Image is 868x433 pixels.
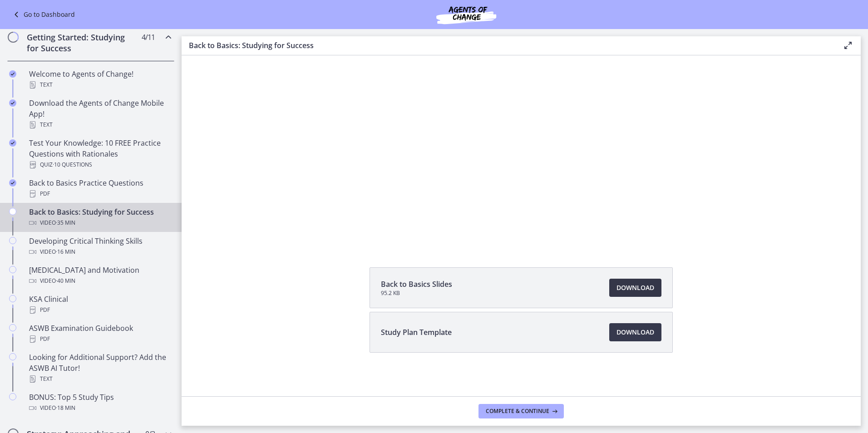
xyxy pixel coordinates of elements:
[29,305,171,315] div: PDF
[27,32,138,54] h2: Getting Started: Studying for Success
[53,159,92,170] span: · 10 Questions
[29,352,171,384] div: Looking for Additional Support? Add the ASWB AI Tutor!
[56,276,75,286] span: · 40 min
[56,217,75,228] span: · 35 min
[29,374,171,384] div: Text
[616,282,654,293] span: Download
[56,403,75,413] span: · 18 min
[189,40,828,51] h3: Back to Basics: Studying for Success
[29,334,171,344] div: PDF
[29,276,171,286] div: Video
[9,70,16,78] i: Completed
[609,279,661,297] a: Download
[412,4,521,25] img: Agents of Change Social Work Test Prep
[29,265,171,286] div: [MEDICAL_DATA] and Motivation
[609,323,661,341] a: Download
[9,179,16,187] i: Completed
[29,294,171,315] div: KSA Clinical
[486,408,549,415] span: Complete & continue
[29,177,171,199] div: Back to Basics Practice Questions
[29,188,171,199] div: PDF
[29,159,171,170] div: Quiz
[29,119,171,130] div: Text
[29,138,171,170] div: Test Your Knowledge: 10 FREE Practice Questions with Rationales
[9,139,16,147] i: Completed
[29,98,171,130] div: Download the Agents of Change Mobile App!
[381,290,452,297] span: 95.2 KB
[29,392,171,413] div: BONUS: Top 5 Study Tips
[11,9,75,20] a: Go to Dashboard
[29,236,171,257] div: Developing Critical Thinking Skills
[29,246,171,257] div: Video
[56,246,75,257] span: · 16 min
[478,404,564,418] button: Complete & continue
[381,327,452,338] span: Study Plan Template
[616,327,654,338] span: Download
[381,279,452,290] span: Back to Basics Slides
[29,69,171,90] div: Welcome to Agents of Change!
[29,207,171,228] div: Back to Basics: Studying for Success
[29,79,171,90] div: Text
[29,217,171,228] div: Video
[29,403,171,413] div: Video
[29,323,171,344] div: ASWB Examination Guidebook
[9,99,16,107] i: Completed
[142,32,155,43] span: 4 / 11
